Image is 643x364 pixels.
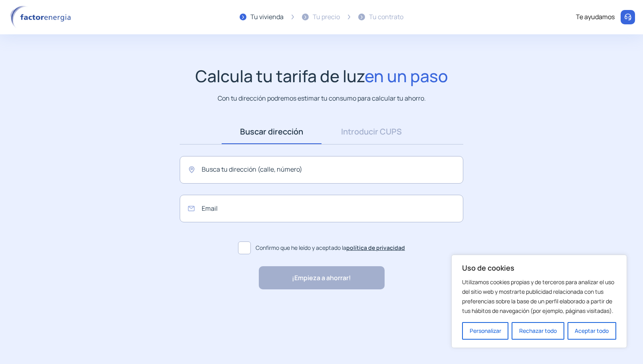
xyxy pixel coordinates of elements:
span: en un paso [365,65,448,87]
p: Con tu dirección podremos estimar tu consumo para calcular tu ahorro. [218,93,426,103]
p: Uso de cookies [462,263,616,273]
button: Personalizar [462,322,508,340]
a: Buscar dirección [222,119,321,144]
div: Uso de cookies [451,255,627,348]
div: Tu vivienda [250,12,284,22]
img: logo factor [8,6,76,29]
span: Confirmo que he leído y aceptado la [256,243,405,252]
a: Introducir CUPS [321,119,421,144]
button: Rechazar todo [512,322,564,340]
div: Tu contrato [369,12,403,22]
p: Utilizamos cookies propias y de terceros para analizar el uso del sitio web y mostrarte publicida... [462,277,616,316]
img: llamar [624,13,632,21]
a: política de privacidad [346,244,405,251]
h1: Calcula tu tarifa de luz [195,66,448,86]
button: Aceptar todo [568,322,616,340]
div: Te ayudamos [576,12,615,22]
div: Tu precio [313,12,340,22]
